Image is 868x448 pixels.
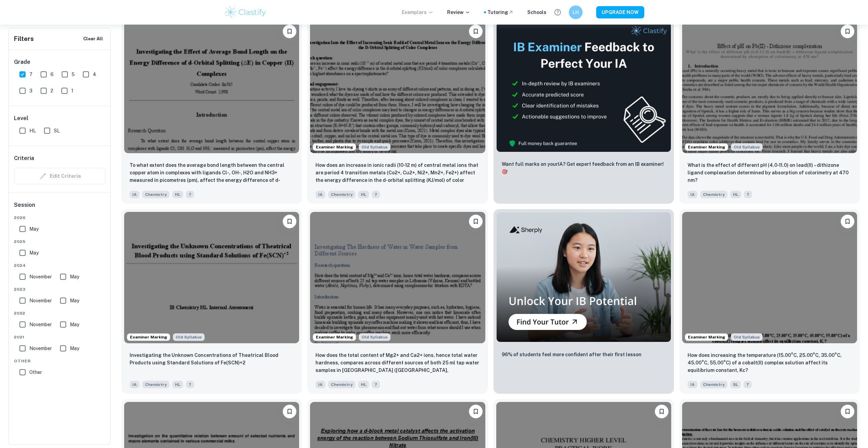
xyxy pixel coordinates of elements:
span: 7 [29,71,32,78]
a: Schools [527,9,546,16]
p: Investigating the Unknown Concentrations of Theatrical Blood Products using Standard Solutions of... [130,351,294,366]
span: HL [358,191,369,198]
a: Thumbnail96% of students feel more confident after their first lesson [494,209,674,394]
button: UPGRADE NOW [596,6,644,18]
span: HL [29,127,36,134]
span: 5 [72,71,75,78]
p: Review [447,9,470,16]
p: To what extent does the average bond length between the central copper atom in complexes with lig... [130,161,294,185]
span: Old Syllabus [173,333,205,341]
span: Examiner Marking [685,144,728,150]
span: November [29,321,52,328]
span: IA [315,191,325,198]
a: Examiner MarkingStarting from the May 2025 session, the Chemistry IA requirements have changed. I... [307,19,488,204]
p: How does the total content of Mg2+ and Ca2+ ions, hence total water hardness, compares across dif... [315,351,480,375]
span: HL [172,381,183,388]
span: IA [130,191,139,198]
h6: Filters [14,34,34,44]
a: Tutoring [487,9,514,16]
div: Starting from the May 2025 session, the Chemistry IA requirements have changed. It's OK to refer ... [359,333,391,341]
p: What is the effect of different pH (4.0-11.0) on lead(II) – dithizone ligand complexation determi... [688,161,852,184]
p: 96% of students feel more confident after their first lesson [502,351,642,358]
h6: LH [572,9,579,16]
p: How does an increase in ionic radii (10-12 m) of central metal ions that are period 4 transition ... [315,161,480,185]
h6: Level [14,114,105,122]
div: Starting from the May 2025 session, the Chemistry IA requirements have changed. It's OK to refer ... [359,143,391,151]
a: Examiner MarkingStarting from the May 2025 session, the Chemistry IA requirements have changed. I... [679,209,860,394]
img: Chemistry IA example thumbnail: To what extent does the average bond len [124,22,299,153]
span: 6 [50,71,54,78]
span: 🎯 [502,169,507,174]
img: Chemistry IA example thumbnail: What is the effect of different pH (4.0- [682,22,857,153]
div: Starting from the May 2025 session, the Chemistry IA requirements have changed. It's OK to refer ... [731,333,763,341]
button: Bookmark [283,405,296,418]
span: 3 [29,87,32,95]
img: Clastify logo [224,5,267,19]
button: Bookmark [469,215,483,228]
img: Chemistry IA example thumbnail: How does increasing the temperature (15. [682,212,857,343]
span: May [70,345,79,352]
p: Exemplars [402,9,433,16]
span: Old Syllabus [359,333,391,341]
span: 2021 [14,334,105,340]
span: Chemistry [700,381,727,388]
button: Bookmark [283,25,296,38]
span: IA [688,191,697,198]
button: Help and Feedback [552,6,563,18]
span: Other [14,358,105,364]
span: IA [315,381,325,388]
span: Old Syllabus [731,333,763,341]
img: Chemistry IA example thumbnail: How does an increase in ionic radii (10- [310,22,485,153]
div: Starting from the May 2025 session, the Chemistry IA requirements have changed. It's OK to refer ... [731,143,763,151]
button: LH [569,5,583,19]
span: May [29,249,39,257]
span: Examiner Marking [313,144,356,150]
button: Bookmark [655,405,668,418]
img: Thumbnail [496,22,671,152]
span: 7 [186,191,194,198]
span: IA [688,381,697,388]
span: Examiner Marking [685,334,728,340]
span: May [70,321,79,328]
button: Bookmark [841,405,854,418]
span: 2026 [14,215,105,221]
span: Examiner Marking [313,334,356,340]
div: Starting from the May 2025 session, the Chemistry IA requirements have changed. It's OK to refer ... [173,333,205,341]
span: Other [29,368,42,376]
button: Bookmark [469,25,483,38]
span: 4 [93,71,96,78]
span: SL [54,127,60,134]
span: IA [130,381,139,388]
p: Want full marks on your IA ? Get expert feedback from an IB examiner! [502,160,666,175]
span: 7 [744,191,752,198]
img: Thumbnail [496,212,671,342]
a: Examiner MarkingStarting from the May 2025 session, the Chemistry IA requirements have changed. I... [679,19,860,204]
a: Examiner MarkingStarting from the May 2025 session, the Chemistry IA requirements have changed. I... [121,209,302,394]
img: Chemistry IA example thumbnail: Investigating the Unknown Concentrations [124,212,299,343]
span: May [70,273,79,280]
span: 2023 [14,286,105,292]
span: Old Syllabus [359,143,391,151]
button: Bookmark [283,215,296,228]
span: SL [730,381,741,388]
span: Examiner Marking [127,334,170,340]
span: 2022 [14,310,105,316]
button: Bookmark [841,215,854,228]
span: Old Syllabus [731,143,763,151]
span: Chemistry [328,191,355,198]
a: BookmarkTo what extent does the average bond length between the central copper atom in complexes ... [121,19,302,204]
h6: Session [14,201,105,215]
div: Criteria filters are unavailable when searching by topic [14,168,105,184]
span: 2025 [14,239,105,245]
a: ThumbnailWant full marks on yourIA? Get expert feedback from an IB examiner! [494,19,674,204]
span: November [29,345,52,352]
span: Chemistry [328,381,355,388]
span: 2 [50,87,53,95]
span: November [29,297,52,304]
span: 7 [372,191,380,198]
span: 7 [744,381,752,388]
span: 1 [71,87,73,95]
